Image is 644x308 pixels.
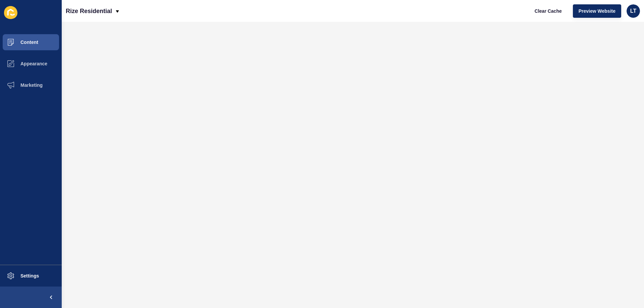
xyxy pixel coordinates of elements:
span: Preview Website [579,8,615,14]
p: Rize Residential [66,3,112,19]
span: Clear Cache [535,8,562,14]
span: LT [630,8,636,14]
button: Clear Cache [529,4,568,18]
button: Preview Website [573,4,621,18]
